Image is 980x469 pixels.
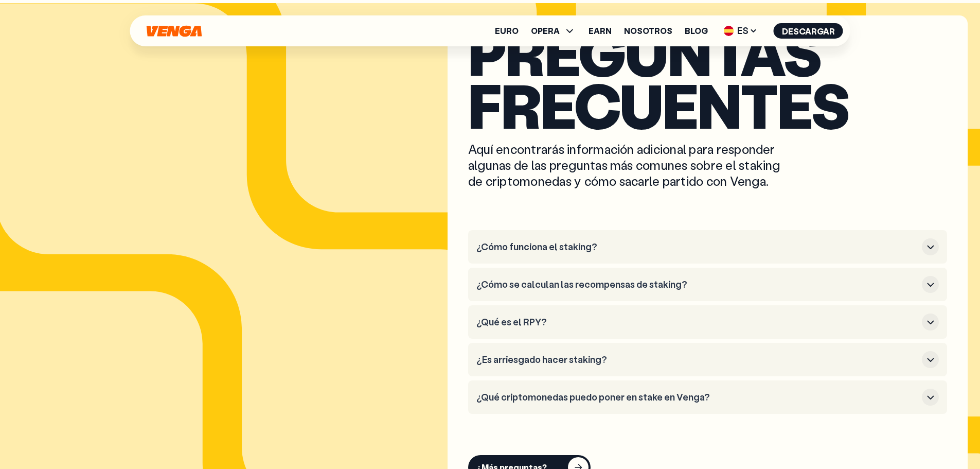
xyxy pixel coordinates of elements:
[531,25,576,37] span: OPERA
[476,279,918,290] h3: ¿Cómo se calculan las recompensas de staking?
[476,351,939,368] button: ¿Es arriesgado hacer staking?
[531,27,560,35] span: OPERA
[589,27,612,35] a: Earn
[774,23,843,39] button: Descargar
[685,27,708,35] a: Blog
[476,241,918,253] h3: ¿Cómo funciona el staking?
[476,354,918,366] h3: ¿Es arriesgado hacer staking?
[146,25,203,37] svg: Inicio
[476,317,918,328] h3: ¿Qué es el RPY?
[468,141,782,189] p: Aquí encontrarás información adicional para responder algunas de las preguntas más comunes sobre ...
[476,392,918,403] h3: ¿Qué criptomonedas puedo poner en stake en Venga?
[476,314,939,331] button: ¿Qué es el RPY?
[724,26,734,36] img: flag-es
[624,27,672,35] a: Nosotros
[476,276,939,293] button: ¿Cómo se calculan las recompensas de staking?
[468,26,947,131] h2: Preguntas frecuentes
[476,238,939,255] button: ¿Cómo funciona el staking?
[476,389,939,406] button: ¿Qué criptomonedas puedo poner en stake en Venga?
[495,27,519,35] a: Euro
[720,23,761,39] span: ES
